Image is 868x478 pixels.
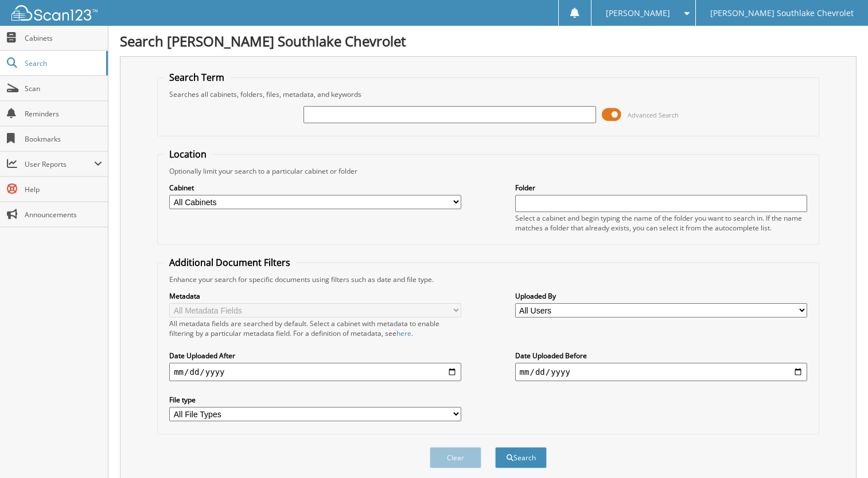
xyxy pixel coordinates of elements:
[25,210,102,220] span: Announcements
[628,111,679,119] span: Advanced Search
[164,166,813,176] div: Optionally limit your search to a particular cabinet or folder
[515,213,807,233] div: Select a cabinet and begin typing the name of the folder you want to search in. If the name match...
[169,363,461,381] input: start
[515,183,807,193] label: Folder
[164,71,230,84] legend: Search Term
[25,185,102,194] span: Help
[25,58,100,68] span: Search
[515,363,807,381] input: end
[25,109,102,119] span: Reminders
[169,395,461,405] label: File type
[515,351,807,361] label: Date Uploaded Before
[164,89,813,99] div: Searches all cabinets, folders, files, metadata, and keywords
[169,351,461,361] label: Date Uploaded After
[164,148,212,160] legend: Location
[811,423,868,478] iframe: Chat Widget
[606,10,670,17] span: [PERSON_NAME]
[25,84,102,93] span: Scan
[120,32,857,50] h1: Search [PERSON_NAME] Southlake Chevrolet
[25,159,94,169] span: User Reports
[169,319,461,338] div: All metadata fields are searched by default. Select a cabinet with metadata to enable filtering b...
[11,5,98,21] img: scan123-logo-white.svg
[169,183,461,193] label: Cabinet
[169,291,461,301] label: Metadata
[495,447,547,468] button: Search
[164,275,813,284] div: Enhance your search for specific documents using filters such as date and file type.
[25,134,102,144] span: Bookmarks
[430,447,481,468] button: Clear
[515,291,807,301] label: Uploaded By
[396,328,411,338] a: here
[164,256,296,269] legend: Additional Document Filters
[25,33,102,43] span: Cabinets
[710,10,854,17] span: [PERSON_NAME] Southlake Chevrolet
